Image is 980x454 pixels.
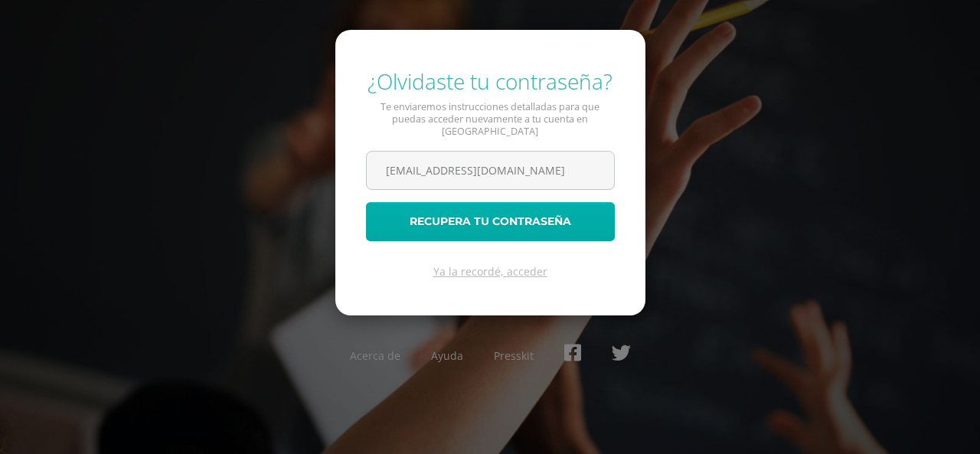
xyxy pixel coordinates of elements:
[431,348,463,363] a: Ayuda
[367,152,614,189] input: Correo electrónico
[350,348,400,363] a: Acerca de
[433,264,547,279] a: Ya la recordé, acceder
[366,67,615,96] div: ¿Olvidaste tu contraseña?
[494,348,534,363] a: Presskit
[366,101,615,139] p: Te enviaremos instrucciones detalladas para que puedas acceder nuevamente a tu cuenta en [GEOGRAP...
[366,202,615,241] button: Recupera tu contraseña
